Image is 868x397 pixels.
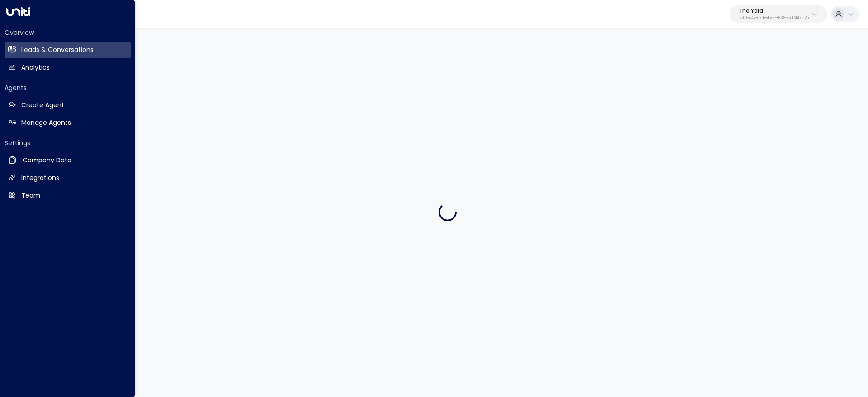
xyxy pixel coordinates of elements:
a: Integrations [5,170,131,186]
button: The Yarddb00ed42-e715-4eef-8678-ebd165175f2b [730,5,827,23]
h2: Leads & Conversations [21,45,94,55]
h2: Overview [5,28,131,37]
p: The Yard [739,8,809,14]
a: Leads & Conversations [5,42,131,58]
h2: Agents [5,83,131,92]
a: Analytics [5,59,131,76]
h2: Integrations [21,173,59,183]
a: Company Data [5,152,131,169]
h2: Manage Agents [21,118,71,128]
h2: Analytics [21,63,50,72]
p: db00ed42-e715-4eef-8678-ebd165175f2b [739,16,809,20]
h2: Settings [5,138,131,147]
a: Team [5,187,131,204]
h2: Company Data [23,156,71,165]
h2: Team [21,191,40,200]
a: Create Agent [5,97,131,113]
h2: Create Agent [21,100,64,110]
a: Manage Agents [5,114,131,131]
